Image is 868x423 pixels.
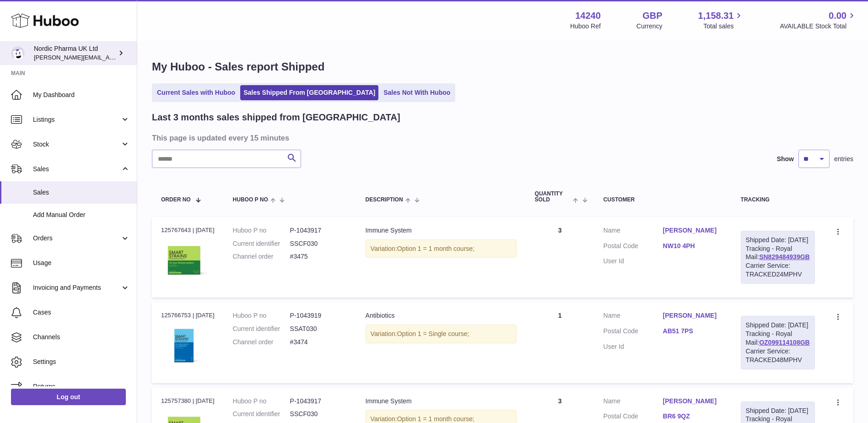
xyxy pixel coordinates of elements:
[663,226,722,235] a: [PERSON_NAME]
[161,397,215,405] div: 125757380 | [DATE]
[290,252,347,261] dd: #3475
[526,217,594,298] td: 3
[33,283,120,292] span: Invoicing and Payments
[233,397,290,406] dt: Huboo P no
[746,236,810,244] div: Shipped Date: [DATE]
[34,44,116,62] div: Nordic Pharma UK Ltd
[152,133,851,143] h3: This page is updated every 15 minutes
[366,397,517,406] div: Immune System
[663,397,722,406] a: [PERSON_NAME]
[741,316,815,369] div: Tracking - Royal Mail:
[780,10,857,31] a: 0.00 AVAILABLE Stock Total
[829,10,846,22] span: 0.00
[746,261,810,279] div: Carrier Service: TRACKED24MPHV
[290,397,347,406] dd: P-1043917
[233,325,290,333] dt: Current identifier
[397,245,474,252] span: Option 1 = 1 month course;
[746,347,810,364] div: Carrier Service: TRACKED48MPHV
[535,191,571,203] span: Quantity Sold
[161,237,207,283] img: Immune_System_30sachets_FrontFace.png
[233,226,290,235] dt: Huboo P no
[575,10,601,22] strong: 14240
[366,239,517,258] div: Variation:
[698,10,744,31] a: 1,158.31 Total sales
[397,415,474,423] span: Option 1 = 1 month course;
[34,54,183,61] span: [PERSON_NAME][EMAIL_ADDRESS][DOMAIN_NAME]
[33,165,120,174] span: Sales
[33,382,130,391] span: Returns
[741,231,815,284] div: Tracking - Royal Mail:
[834,155,853,163] span: entries
[161,197,191,203] span: Order No
[33,333,130,342] span: Channels
[152,60,853,74] h1: My Huboo - Sales report Shipped
[380,85,453,100] a: Sales Not With Huboo
[161,323,207,369] img: 2.png
[746,407,810,415] div: Shipped Date: [DATE]
[604,412,663,423] dt: Postal Code
[759,339,810,346] a: OZ099114108GB
[642,10,662,22] strong: GBP
[290,325,347,333] dd: SSAT030
[604,327,663,338] dt: Postal Code
[604,257,663,266] dt: User Id
[746,321,810,330] div: Shipped Date: [DATE]
[526,302,594,383] td: 1
[366,325,517,343] div: Variation:
[233,338,290,347] dt: Channel order
[366,311,517,320] div: Antibiotics
[33,211,130,219] span: Add Manual Order
[33,308,130,317] span: Cases
[33,140,120,149] span: Stock
[233,311,290,320] dt: Huboo P no
[33,358,130,366] span: Settings
[604,342,663,351] dt: User Id
[604,397,663,408] dt: Name
[663,242,722,250] a: NW10 4PH
[604,311,663,322] dt: Name
[366,197,403,203] span: Description
[777,155,794,163] label: Show
[33,234,120,243] span: Orders
[33,91,130,99] span: My Dashboard
[152,111,400,124] h2: Last 3 months sales shipped from [GEOGRAPHIC_DATA]
[33,259,130,267] span: Usage
[11,46,25,60] img: joe.plant@parapharmdev.com
[604,226,663,237] dt: Name
[290,338,347,347] dd: #3474
[161,226,215,234] div: 125767643 | [DATE]
[33,115,120,124] span: Listings
[698,10,734,22] span: 1,158.31
[366,226,517,235] div: Immune System
[11,389,126,405] a: Log out
[154,85,238,100] a: Current Sales with Huboo
[233,239,290,248] dt: Current identifier
[233,410,290,418] dt: Current identifier
[240,85,378,100] a: Sales Shipped From [GEOGRAPHIC_DATA]
[703,22,744,31] span: Total sales
[663,327,722,336] a: AB51 7PS
[290,226,347,235] dd: P-1043917
[570,22,601,31] div: Huboo Ref
[604,197,722,203] div: Customer
[663,311,722,320] a: [PERSON_NAME]
[636,22,663,31] div: Currency
[290,410,347,418] dd: SSCF030
[397,330,469,337] span: Option 1 = Single course;
[290,239,347,248] dd: SSCF030
[233,197,268,203] span: Huboo P no
[161,311,215,320] div: 125766753 | [DATE]
[741,197,815,203] div: Tracking
[33,188,130,197] span: Sales
[780,22,857,31] span: AVAILABLE Stock Total
[290,311,347,320] dd: P-1043919
[604,242,663,253] dt: Postal Code
[233,252,290,261] dt: Channel order
[759,253,810,260] a: SN829484939GB
[663,412,722,421] a: BR6 9QZ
